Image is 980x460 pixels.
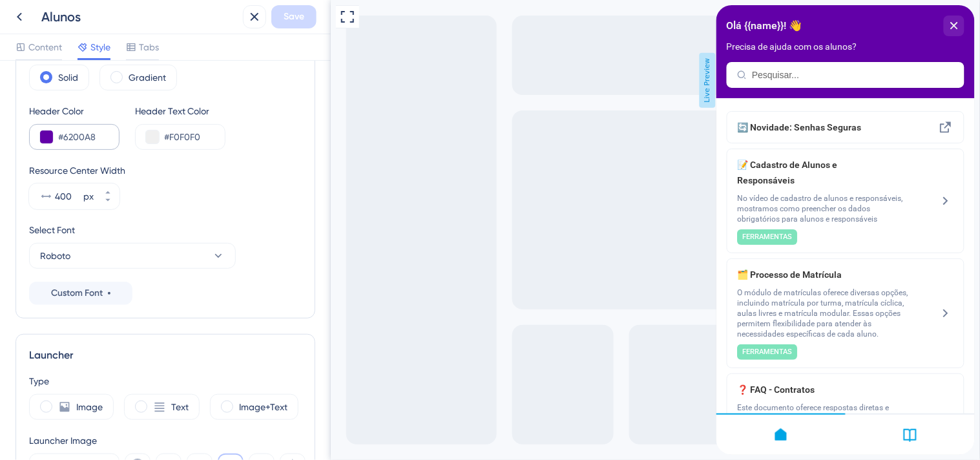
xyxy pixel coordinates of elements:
span: 🗂️ Processo de Matrícula [21,262,173,277]
span: Tabs [139,39,159,55]
span: Save [284,9,304,25]
span: Precisa de ajuda com os alunos? [10,36,141,47]
div: Select Font [29,222,302,238]
button: Save [271,5,317,28]
div: Header Color [29,103,120,119]
div: px [83,189,94,204]
span: Live Preview [369,53,385,108]
span: FERRAMENTAS [26,342,76,352]
span: Este documento oferece respostas diretas e claras sobre contratos, focando em conceitos como cont... [21,397,194,439]
div: Type [29,373,302,389]
span: 📝 Cadastro de Alunos e Responsáveis [21,152,173,183]
span: Precisa de [PERSON_NAME]? [5,3,133,19]
input: Pesquisar... [36,65,238,75]
div: Launcher [29,348,302,363]
span: Roboto [40,248,70,264]
div: Processo de Matrícula [21,262,194,355]
div: FAQ - Contratos [21,377,194,459]
span: 🔄 Novidade: Senhas Seguras [21,114,173,130]
span: O módulo de matrículas oferece diversas opções, incluindo matrícula por turma, matrícula cíclica,... [21,282,194,334]
button: px [96,196,120,209]
label: Image+Text [239,399,287,415]
span: Custom Font [51,286,103,301]
button: Roboto [29,243,236,269]
div: Alunos [41,8,238,26]
label: Gradient [129,70,166,85]
div: Launcher Image [29,433,306,448]
span: Style [90,39,110,55]
div: close resource center [227,10,248,31]
div: Resource Center Width [29,163,302,178]
label: Text [171,399,189,415]
label: Solid [58,70,78,85]
span: Content [28,39,62,55]
button: Custom Font [29,282,132,305]
button: px [96,183,120,196]
span: ❓ FAQ - Contratos [21,377,194,392]
input: px [55,189,81,204]
div: Cadastro de Alunos e Responsáveis [21,152,194,240]
label: Image [76,399,103,415]
span: No vídeo de cadastro de alunos e responsáveis, mostramos como preencher os dados obrigatórios par... [21,188,194,219]
div: Header Text Color [135,103,225,119]
span: Olá {{name}}! 👋 [10,11,86,30]
span: FERRAMENTAS [26,227,76,237]
div: Novidade: Senhas Seguras [21,114,194,130]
